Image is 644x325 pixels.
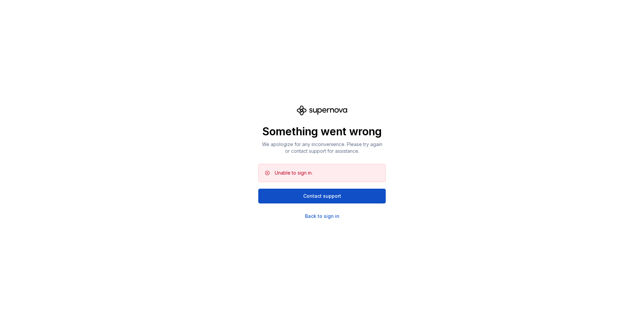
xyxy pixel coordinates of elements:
div: Unable to sign in. [275,170,313,176]
p: Something went wrong [258,125,386,138]
p: We apologize for any inconvenience. Please try again or contact support for assistance. [258,141,386,154]
a: Back to sign in [305,213,339,220]
button: Contact support [258,189,386,203]
span: Contact support [303,193,341,199]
